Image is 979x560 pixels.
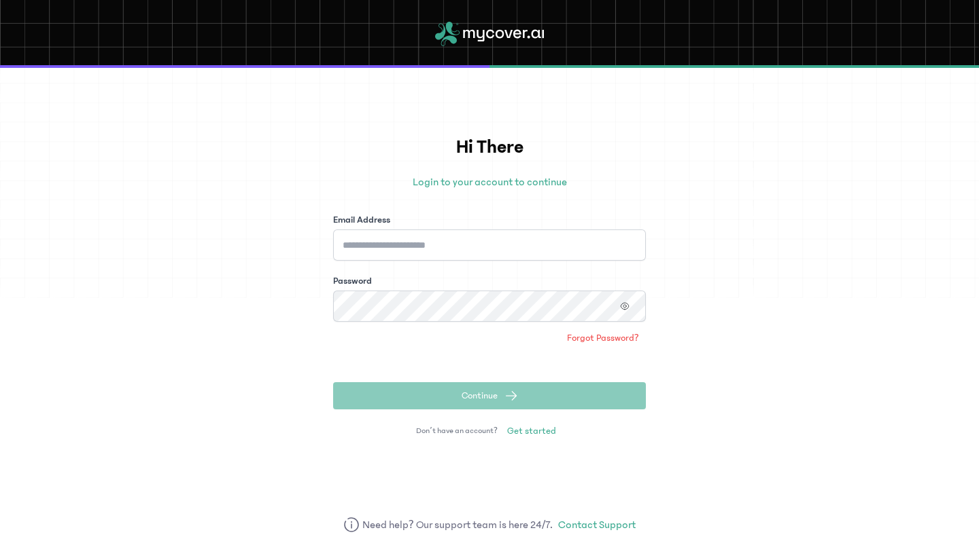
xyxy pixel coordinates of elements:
[567,331,639,345] span: Forgot Password?
[333,274,372,288] label: Password
[333,133,646,162] h1: Hi There
[333,382,646,409] button: Continue
[333,174,646,190] p: Login to your account to continue
[558,517,636,533] a: Contact Support
[560,327,646,349] a: Forgot Password?
[462,389,498,403] span: Continue
[416,426,498,436] span: Don’t have an account?
[362,517,553,533] span: Need help? Our support team is here 24/7.
[500,420,563,442] a: Get started
[507,424,556,438] span: Get started
[333,213,390,227] label: Email Address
